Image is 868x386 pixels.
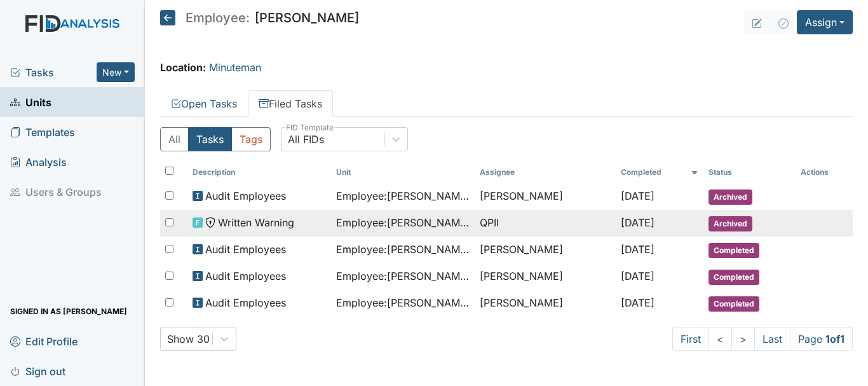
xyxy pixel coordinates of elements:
button: Tasks [188,127,232,151]
span: Signed in as [PERSON_NAME] [10,301,127,321]
button: All [160,127,189,151]
h5: [PERSON_NAME] [160,10,359,25]
td: [PERSON_NAME] [475,237,615,263]
a: > [731,327,755,351]
div: Type filter [160,127,271,151]
td: [PERSON_NAME] [475,290,615,317]
span: Archived [709,216,752,231]
a: Tasks [10,65,97,80]
td: [PERSON_NAME] [475,263,615,290]
a: Open Tasks [160,90,248,117]
span: Employee: [186,11,250,24]
span: Page [790,327,853,351]
span: Audit Employees [205,295,286,310]
span: Employee : [PERSON_NAME] [336,215,470,230]
span: Completed [709,270,759,285]
span: Archived [709,190,752,205]
span: [DATE] [621,190,654,202]
span: Completed [709,243,759,258]
strong: 1 of 1 [825,333,844,345]
th: Toggle SortBy [331,162,475,183]
div: Filed Tasks [160,127,853,351]
span: Audit Employees [205,188,286,203]
th: Toggle SortBy [187,162,331,183]
span: Units [10,92,51,112]
div: All FIDs [288,132,324,147]
a: Filed Tasks [248,90,333,117]
a: < [709,327,732,351]
span: Sign out [10,361,65,381]
th: Toggle SortBy [616,162,704,183]
span: [DATE] [621,296,654,309]
button: New [97,62,135,82]
span: Employee : [PERSON_NAME] [336,188,470,203]
nav: task-pagination [672,327,853,351]
a: Minuteman [209,61,261,74]
span: Employee : [PERSON_NAME] [336,295,470,310]
span: Written Warning [218,215,294,230]
strong: Location: [160,61,206,74]
a: First [672,327,709,351]
input: Toggle All Rows Selected [165,167,173,175]
td: QPII [475,210,615,237]
th: Actions [796,162,853,183]
th: Toggle SortBy [703,162,796,183]
button: Tags [231,127,271,151]
span: Audit Employees [205,268,286,284]
span: Templates [10,122,75,142]
span: [DATE] [621,243,654,256]
span: [DATE] [621,216,654,229]
span: Edit Profile [10,331,78,351]
span: Employee : [PERSON_NAME] [336,242,470,257]
span: Analysis [10,152,67,172]
td: [PERSON_NAME] [475,183,615,210]
span: Audit Employees [205,242,286,257]
span: [DATE] [621,270,654,282]
div: Show 30 [167,331,210,347]
th: Assignee [475,162,615,183]
span: Completed [709,296,759,312]
a: Last [754,327,790,351]
span: Employee : [PERSON_NAME] [336,268,470,284]
button: Assign [797,10,853,34]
